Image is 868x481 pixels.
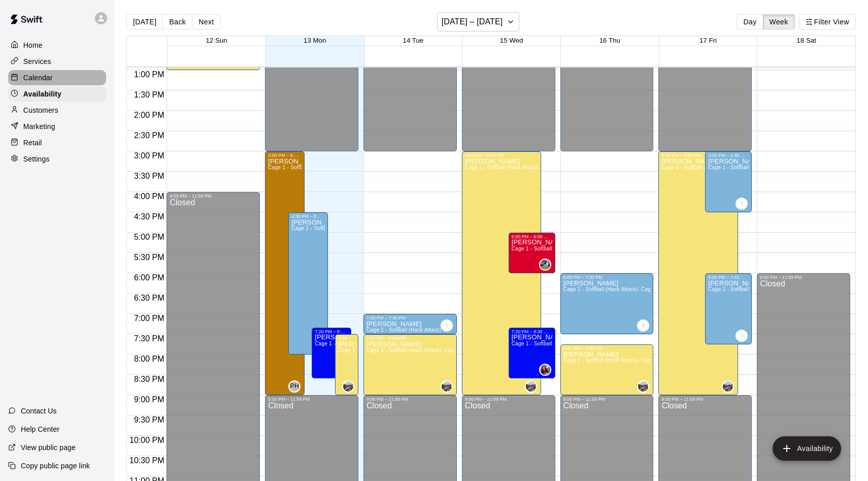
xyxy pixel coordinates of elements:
[509,328,555,378] div: 7:20 PM – 8:35 PM: Available
[131,314,167,323] span: 7:00 PM
[637,319,649,332] div: Brianna Velasquez
[338,336,355,341] div: 7:30 PM – 9:00 PM
[363,314,457,334] div: 7:00 PM – 7:30 PM: Available
[206,37,227,44] button: 12 Sun
[563,346,651,351] div: 7:45 PM – 9:00 PM
[540,260,550,270] img: Brandon Gold
[658,151,738,395] div: 3:00 PM – 9:00 PM: Available
[343,381,353,392] img: Jacob Reyes
[763,14,795,29] button: Week
[442,15,503,29] h6: [DATE] – [DATE]
[599,37,620,44] button: 16 Thu
[23,105,58,115] p: Customers
[796,37,816,44] span: 18 Sat
[699,37,717,44] button: 17 Fri
[737,199,747,209] img: Brianna Velasquez
[560,344,654,395] div: 7:45 PM – 9:00 PM: Available
[705,151,752,212] div: 3:00 PM – 4:30 PM: Available
[342,380,354,393] div: Jacob Reyes
[705,273,752,344] div: 6:00 PM – 7:45 PM: Available
[462,151,541,395] div: 3:00 PM – 9:00 PM: Available
[127,436,166,444] span: 10:00 PM
[8,135,106,150] a: Retail
[131,192,167,201] span: 4:00 PM
[442,381,452,392] img: Jacob Reyes
[170,194,257,199] div: 4:00 PM – 11:59 PM
[8,103,106,118] a: Customers
[708,275,749,280] div: 6:00 PM – 7:45 PM
[723,381,733,392] img: Jacob Reyes
[442,320,452,331] img: Brianna Velasquez
[23,138,42,148] p: Retail
[8,119,106,134] a: Marketing
[131,294,167,302] span: 6:30 PM
[8,38,106,53] a: Home
[315,341,814,346] span: Cage 1 - Softball (Hack Attack), Cage 2 - Softball (Triple Play), Cage 3 - Baseball (Triple Play)...
[304,37,326,44] button: 13 Mon
[512,329,552,334] div: 7:20 PM – 8:35 PM
[23,121,55,132] p: Marketing
[131,111,167,119] span: 2:00 PM
[500,37,523,44] span: 15 Wed
[708,286,783,292] span: Cage 1 - Softball (Hack Attack)
[131,131,167,140] span: 2:30 PM
[465,153,538,158] div: 3:00 PM – 9:00 PM
[291,226,791,231] span: Cage 1 - Softball (Hack Attack), Cage 2 - Softball (Triple Play), Cage 3 - Baseball (Triple Play)...
[162,14,192,29] button: Back
[736,330,748,342] div: Brianna Velasquez
[441,380,453,393] div: Jacob Reyes
[131,395,167,404] span: 9:00 PM
[773,436,841,461] button: add
[312,328,351,378] div: 7:20 PM – 8:35 PM: Available
[131,355,167,363] span: 8:00 PM
[131,233,167,241] span: 5:00 PM
[23,40,43,50] p: Home
[638,320,648,331] img: Brianna Velasquez
[465,397,552,402] div: 9:00 PM – 11:59 PM
[268,397,355,402] div: 9:00 PM – 11:59 PM
[23,56,51,67] p: Services
[131,334,167,343] span: 7:30 PM
[363,334,457,395] div: 7:30 PM – 9:00 PM: Available
[403,37,424,44] button: 14 Tue
[268,153,302,158] div: 3:00 PM – 9:00 PM
[8,54,106,69] div: Services
[708,153,749,158] div: 3:00 PM – 4:30 PM
[8,86,106,102] a: Availability
[315,329,348,334] div: 7:20 PM – 8:35 PM
[265,151,305,395] div: 3:00 PM – 9:00 PM: Available
[736,198,748,210] div: Brianna Velasquez
[366,336,454,341] div: 7:30 PM – 9:00 PM
[560,273,654,334] div: 6:00 PM – 7:30 PM: Available
[737,14,763,29] button: Day
[661,397,749,402] div: 9:00 PM – 11:59 PM
[192,14,220,29] button: Next
[799,14,856,29] button: Filter View
[512,234,552,239] div: 5:00 PM – 6:00 PM
[366,327,441,333] span: Cage 1 - Softball (Hack Attack)
[288,380,301,393] div: Peter Hernandez
[23,73,53,83] p: Calendar
[366,397,454,402] div: 9:00 PM – 11:59 PM
[540,365,550,375] img: Amber Rivas
[291,214,325,219] div: 4:30 PM – 8:00 PM
[23,89,61,99] p: Availability
[131,90,167,99] span: 1:30 PM
[525,380,537,393] div: Jacob Reyes
[8,151,106,167] a: Settings
[441,319,453,332] div: Brianna Velasquez
[290,381,299,392] span: PH
[131,172,167,180] span: 3:30 PM
[131,253,167,262] span: 5:30 PM
[366,315,454,320] div: 7:00 PM – 7:30 PM
[23,154,50,164] p: Settings
[21,442,76,453] p: View public page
